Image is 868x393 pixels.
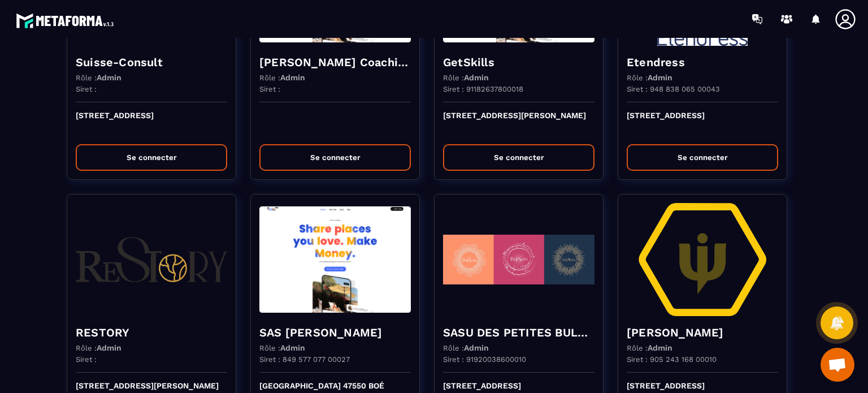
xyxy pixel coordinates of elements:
p: Rôle : [76,343,121,352]
button: Se connecter [259,144,411,171]
button: Se connecter [627,144,778,171]
span: Admin [464,343,489,352]
p: Siret : 948 838 065 00043 [627,85,720,93]
button: Se connecter [76,144,227,171]
p: Rôle : [443,343,489,352]
span: Admin [280,343,305,352]
p: [STREET_ADDRESS] [627,111,778,136]
h4: Suisse-Consult [76,54,227,70]
img: funnel-background [259,203,411,316]
img: funnel-background [627,203,778,316]
p: Rôle : [259,343,305,352]
span: Admin [464,73,489,82]
h4: RESTORY [76,325,227,340]
span: Admin [648,73,672,82]
img: logo [16,10,118,31]
p: Rôle : [76,73,121,82]
p: Siret : [76,85,97,93]
p: Siret : [259,85,280,93]
h4: [PERSON_NAME] [627,325,778,340]
span: Admin [280,73,305,82]
p: Rôle : [627,343,672,352]
h4: SASU DES PETITES BULLES [443,325,594,340]
img: funnel-background [76,203,227,316]
p: [STREET_ADDRESS] [76,111,227,136]
p: Rôle : [443,73,489,82]
span: Admin [648,343,672,352]
p: Rôle : [627,73,672,82]
p: [STREET_ADDRESS][PERSON_NAME] [443,111,594,136]
span: Admin [97,343,121,352]
button: Se connecter [443,144,594,171]
h4: Etendress [627,54,778,70]
h4: [PERSON_NAME] Coaching & Development [259,54,411,70]
p: Rôle : [259,73,305,82]
span: Admin [97,73,121,82]
p: Siret : 91182637800018 [443,85,523,93]
p: Siret : [76,355,97,364]
img: funnel-background [443,203,594,316]
p: Siret : 849 577 077 00027 [259,355,350,364]
p: Siret : 905 243 168 00010 [627,355,717,364]
h4: SAS [PERSON_NAME] [259,325,411,340]
h4: GetSkills [443,54,594,70]
p: Siret : 91920038600010 [443,355,526,364]
div: Ouvrir le chat [821,348,854,382]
